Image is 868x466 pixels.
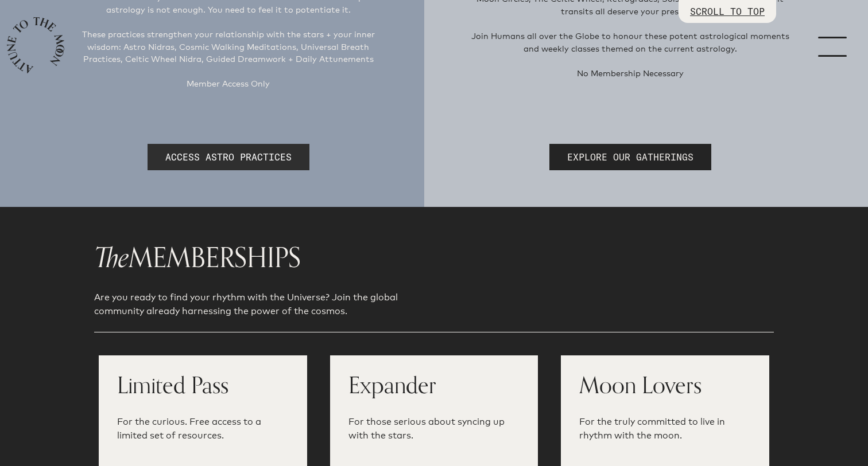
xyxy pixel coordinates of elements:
h1: Expander [348,374,520,397]
p: For the truly committed to live in rhythm with the moon. [579,415,751,442]
h1: Limited Pass [117,374,289,397]
h1: Moon Lovers [579,374,751,397]
p: Are you ready to find your rhythm with the Universe? Join the global community already harnessing... [94,291,439,318]
p: For the curious. Free access to a limited set of resources. [117,415,289,442]
p: SCROLL TO TOP [690,5,765,18]
a: ACCESS ASTRO PRACTICES [148,144,309,170]
p: For those serious about syncing up with the stars. [348,415,520,442]
a: EXPLORE OUR GATHERINGS [549,144,711,170]
span: The [94,236,129,281]
h1: MEMBERSHIPS [94,244,774,272]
